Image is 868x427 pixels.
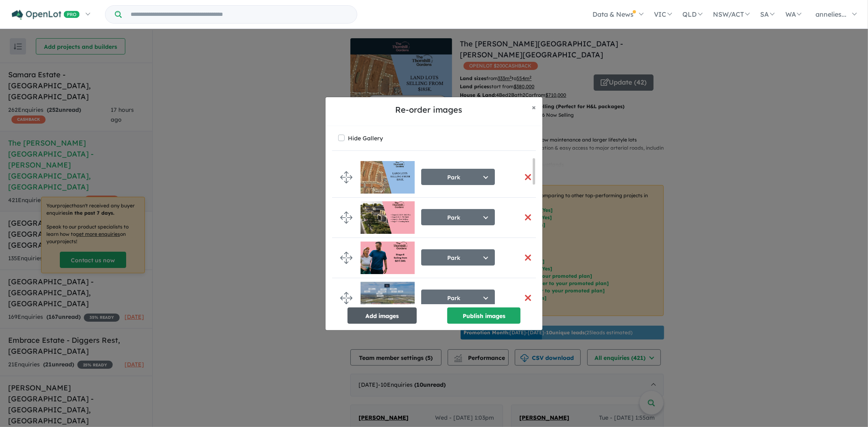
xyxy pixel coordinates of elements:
button: Add images [348,307,417,324]
label: Hide Gallery [348,133,383,144]
button: Park [421,290,495,306]
button: Publish images [447,307,520,324]
img: The%20Thornhill%20Gardens%20Estate%20-%20Thornhill%20Park___1737676328.jpg [361,282,415,314]
button: Park [421,209,495,225]
img: The%20Thornhill%20Gardens%20Estate%20-%20Thornhill%20Park___1752551556.jpg [361,201,415,234]
img: Openlot PRO Logo White [12,10,80,20]
img: drag.svg [340,292,352,304]
h5: Re-order images [332,104,525,116]
img: The%20Thornhill%20Gardens%20Estate%20-%20Thornhill%20Park___1752551555.jpg [361,242,415,274]
input: Try estate name, suburb, builder or developer [123,6,355,23]
img: drag.svg [340,171,352,183]
span: annelies... [816,10,846,18]
img: drag.svg [340,211,352,224]
img: drag.svg [340,252,352,264]
span: × [532,102,536,112]
button: Park [421,249,495,266]
button: Park [421,169,495,185]
img: The%20Thornhill%20Gardens%20Estate%20-%20Thornhill%20Park___1748905752.jpg [361,161,415,194]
